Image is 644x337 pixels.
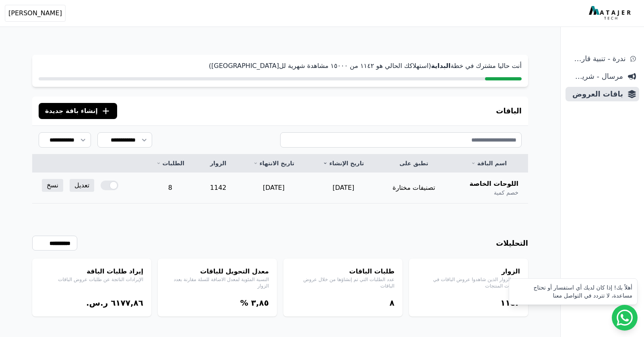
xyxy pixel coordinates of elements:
div: ١١٤٢ [417,297,520,308]
strong: البداية [431,62,450,70]
a: تعديل [70,179,94,192]
td: 8 [143,173,198,203]
p: الإيرادات الناتجة عن طلبات عروض الباقات [40,276,143,283]
button: إنشاء باقة جديدة [39,103,117,119]
div: ٨ [291,297,394,308]
span: باقات العروض [569,88,623,100]
h4: الزوار [417,267,520,276]
p: أنت حاليا مشترك في خطة (استهلاكك الحالي هو ١١٤٢ من ١٥۰۰۰ مشاهدة شهرية لل[GEOGRAPHIC_DATA]) [39,61,522,71]
td: تصنيفات مختارة [378,173,450,203]
bdi: ۳,٨٥ [251,298,269,308]
span: ر.س. [86,298,108,308]
td: [DATE] [309,173,378,203]
h3: الباقات [496,105,522,117]
p: عدد الطلبات التي تم إنشاؤها من خلال عروض الباقات [291,276,394,289]
th: الزوار [198,154,239,173]
span: [PERSON_NAME] [8,8,62,18]
th: تطبق على [378,154,450,173]
p: عدد الزوار الذين شاهدوا عروض الباقات في صفحات المنتجات [417,276,520,289]
span: اللوحات الخاصة [470,179,518,189]
td: [DATE] [239,173,309,203]
span: ندرة - تنبية قارب علي النفاذ [569,53,625,64]
img: MatajerTech Logo [589,6,633,21]
a: تاريخ الإنشاء [318,159,369,167]
h4: طلبات الباقات [291,267,394,276]
span: % [240,298,248,308]
a: نسخ [42,179,63,192]
span: خصم كمية [494,189,518,197]
h4: معدل التحويل للباقات [166,267,269,276]
span: مرسال - شريط دعاية [569,71,623,82]
bdi: ٦١٧٧,٨٦ [111,298,143,308]
a: تاريخ الانتهاء [248,159,299,167]
td: 1142 [198,173,239,203]
h4: إيراد طلبات الباقة [40,267,143,276]
a: الطلبات [153,159,188,167]
p: النسبة المئوية لمعدل الاضافة للسلة مقارنة بعدد الزوار [166,276,269,289]
div: أهلاً بك! إذا كان لديك أي استفسار أو تحتاج مساعدة، لا تتردد في التواصل معنا [514,284,632,300]
a: اسم الباقة [459,159,518,167]
span: إنشاء باقة جديدة [45,106,98,116]
h3: التحليلات [496,238,528,249]
button: [PERSON_NAME] [5,5,66,22]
